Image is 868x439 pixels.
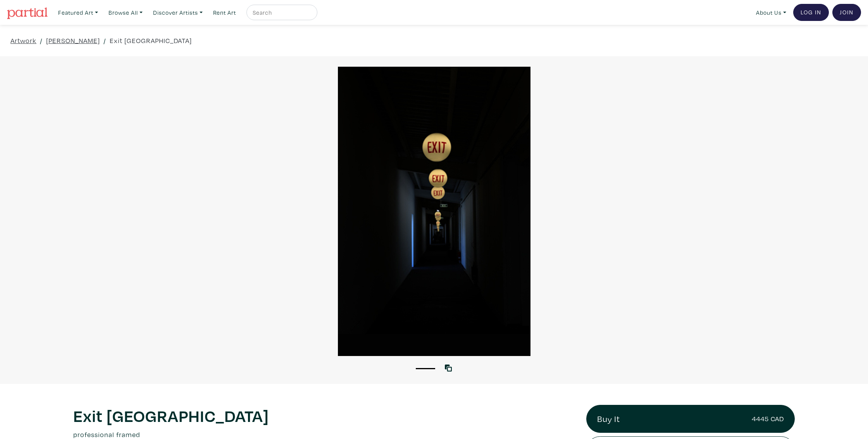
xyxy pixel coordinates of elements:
a: Featured Art [55,5,102,21]
a: Join [832,4,861,21]
input: Search [252,8,310,17]
span: / [40,35,43,46]
a: Discover Artists [150,5,206,21]
a: Buy It4445 CAD [586,405,795,433]
button: 1 of 1 [416,368,435,369]
a: Exit [GEOGRAPHIC_DATA] [110,35,192,46]
a: About Us [753,5,790,21]
a: Log In [793,4,829,21]
a: Browse All [105,5,146,21]
a: Artwork [10,35,36,46]
a: [PERSON_NAME] [46,35,100,46]
h1: Exit [GEOGRAPHIC_DATA] [73,405,575,426]
a: Rent Art [210,5,239,21]
span: / [103,35,106,46]
small: 4445 CAD [752,413,784,424]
